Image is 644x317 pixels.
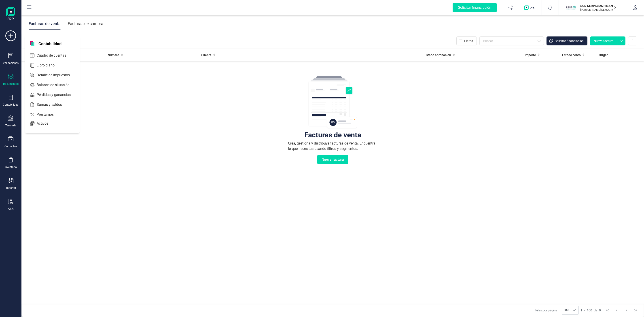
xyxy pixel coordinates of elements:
span: Pérdidas y ganancias [35,92,79,98]
div: Validaciones [3,61,19,65]
div: Crea, gestiona y distribuye facturas de venta. Encuentra lo que necesitas usando filtros y segmen... [288,141,377,151]
span: Origen [599,53,608,57]
div: Documentos [3,82,19,86]
button: Filtros [456,36,477,45]
span: Detalle de impuestos [35,72,78,78]
span: 0 [599,308,601,313]
button: Previous Page [612,306,621,315]
span: 1 [580,308,582,313]
button: Logo de OPS [522,0,539,15]
div: Tesorería [5,124,16,127]
span: Solicitar financiación [555,39,584,43]
button: First Page [603,306,612,315]
span: Cliente [201,53,212,57]
span: Cuadro de cuentas [35,53,74,58]
div: Facturas de venta [304,133,361,137]
span: de [594,308,597,313]
img: Logo de OPS [524,5,536,10]
button: Nueva factura [590,36,617,45]
div: Inventario [5,165,17,169]
div: Filas por página: [535,306,579,315]
span: Libro diario [35,63,63,68]
button: Solicitar financiación [447,0,502,15]
button: Last Page [631,306,640,315]
span: Contabilidad [36,41,64,46]
span: Activos [35,121,56,126]
p: SCD SERVICIOS FINANCIEROS SL [580,4,616,8]
button: Nueva factura [317,155,348,164]
div: Facturas de venta [29,18,61,30]
div: - [580,308,601,313]
span: Balance de situación [35,82,78,88]
span: 100 [562,306,570,314]
span: Número [108,53,119,57]
span: Filtros [464,39,473,43]
span: Estado cobro [562,53,581,57]
input: Buscar... [479,36,544,45]
span: 100 [587,308,592,313]
img: SC [566,3,576,13]
span: Importe [525,53,536,57]
span: Estado aprobación [424,53,451,57]
img: img-empty-table.svg [308,75,357,129]
div: Contabilidad [3,103,19,106]
span: Préstamos [35,112,62,117]
div: Importar [6,186,16,190]
button: Solicitar financiación [547,36,587,45]
img: Logo Finanedi [6,7,15,21]
button: SCSCD SERVICIOS FINANCIEROS SL[PERSON_NAME][DEMOGRAPHIC_DATA][DEMOGRAPHIC_DATA] [564,0,621,15]
p: [PERSON_NAME][DEMOGRAPHIC_DATA][DEMOGRAPHIC_DATA] [580,8,616,12]
div: Contactos [4,145,17,148]
span: Sumas y saldos [35,102,70,107]
button: Next Page [622,306,631,315]
div: Solicitar financiación [453,3,497,12]
div: Facturas de compra [68,18,103,30]
div: OCR [8,207,13,211]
